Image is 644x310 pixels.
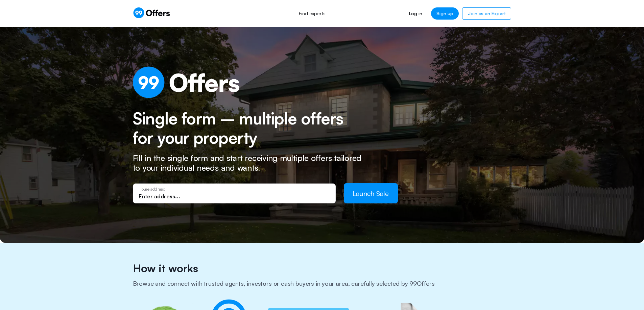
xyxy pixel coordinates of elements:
span: Launch Sale [353,189,389,198]
a: Sign up [431,7,459,20]
a: Join as an Expert [462,7,511,20]
h3: Browse and connect with trusted agents, investors or cash buyers in your area, carefully selected... [133,280,511,298]
input: Enter address... [139,193,330,200]
p: Fill in the single form and start receiving multiple offers tailored to your individual needs and... [133,153,369,173]
p: House address: [139,187,330,192]
h2: How it works [133,262,511,280]
a: Find experts [291,6,333,21]
a: Log in [404,7,428,20]
h2: Single form – multiple offers for your property [133,109,358,148]
button: Launch Sale [344,183,398,203]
